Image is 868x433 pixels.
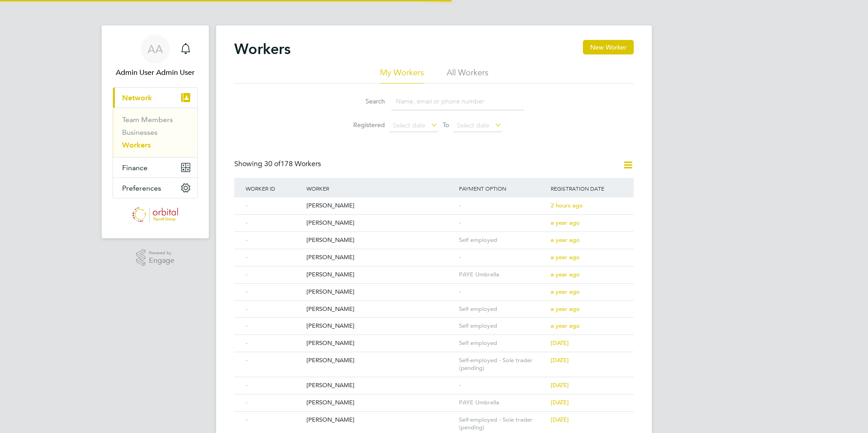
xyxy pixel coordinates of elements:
[304,249,457,266] div: [PERSON_NAME]
[133,207,178,222] img: orbitalservices-logo-retina.png
[304,352,457,369] div: [PERSON_NAME]
[243,394,625,402] a: -[PERSON_NAME]PAYE Umbrella[DATE]
[457,232,548,249] div: Self employed
[243,352,304,369] div: -
[243,215,304,231] div: -
[243,231,625,239] a: -[PERSON_NAME]Self employeda year ago
[243,352,625,359] a: -[PERSON_NAME]Self-employed - Sole trader (pending)[DATE]
[243,249,625,256] a: -[PERSON_NAME]-a year ago
[551,381,569,389] span: [DATE]
[243,197,625,205] a: -[PERSON_NAME]-2 hours ago
[304,377,457,394] div: [PERSON_NAME]
[113,157,197,177] button: Finance
[243,284,304,300] div: -
[457,197,548,214] div: -
[243,394,304,411] div: -
[243,232,304,249] div: -
[113,88,197,108] button: Network
[149,257,174,265] span: Engage
[243,266,625,274] a: -[PERSON_NAME]PAYE Umbrellaa year ago
[457,266,548,283] div: PAYE Umbrella
[113,178,197,198] button: Preferences
[304,232,457,249] div: [PERSON_NAME]
[304,197,457,214] div: [PERSON_NAME]
[264,159,321,168] span: 178 Workers
[243,411,625,419] a: -[PERSON_NAME]Self-employed - Sole trader (pending)[DATE]
[304,412,457,428] div: [PERSON_NAME]
[304,215,457,231] div: [PERSON_NAME]
[457,301,548,318] div: Self employed
[457,284,548,300] div: -
[457,335,548,352] div: Self employed
[113,67,198,78] span: Admin User Admin User
[243,412,304,428] div: -
[122,184,161,192] span: Preferences
[113,207,198,222] a: Go to home page
[304,301,457,318] div: [PERSON_NAME]
[122,115,173,124] a: Team Members
[264,159,281,168] span: 30 of
[149,249,174,257] span: Powered by
[551,219,580,226] span: a year ago
[243,335,625,342] a: -[PERSON_NAME]Self employed[DATE]
[344,97,385,105] label: Search
[243,249,304,266] div: -
[243,377,304,394] div: -
[551,288,580,295] span: a year ago
[583,40,634,54] button: New Worker
[391,93,524,110] input: Name, email or phone number
[148,43,163,55] span: AA
[393,121,425,129] span: Select date
[344,121,385,129] label: Registered
[380,67,424,84] li: My Workers
[243,178,304,199] div: Worker ID
[243,301,304,318] div: -
[243,318,304,335] div: -
[304,284,457,300] div: [PERSON_NAME]
[551,271,580,278] span: a year ago
[243,317,625,325] a: -[PERSON_NAME]Self employeda year ago
[243,266,304,283] div: -
[457,249,548,266] div: -
[243,197,304,214] div: -
[122,93,152,102] span: Network
[113,34,198,78] a: AAAdmin User Admin User
[102,25,209,238] nav: Main navigation
[457,121,489,129] span: Select date
[457,215,548,231] div: -
[243,377,625,384] a: -[PERSON_NAME]-[DATE]
[457,178,548,199] div: Payment Option
[122,141,151,149] a: Workers
[234,40,291,58] h2: Workers
[457,377,548,394] div: -
[551,339,569,347] span: [DATE]
[551,356,569,364] span: [DATE]
[447,67,488,84] li: All Workers
[551,416,569,423] span: [DATE]
[136,249,175,266] a: Powered byEngage
[551,322,580,330] span: a year ago
[551,253,580,261] span: a year ago
[304,318,457,335] div: [PERSON_NAME]
[551,236,580,244] span: a year ago
[304,335,457,352] div: [PERSON_NAME]
[304,178,457,199] div: Worker
[551,202,583,209] span: 2 hours ago
[113,108,197,157] div: Network
[243,214,625,222] a: -[PERSON_NAME]-a year ago
[304,394,457,411] div: [PERSON_NAME]
[551,305,580,313] span: a year ago
[304,266,457,283] div: [PERSON_NAME]
[234,159,323,169] div: Showing
[440,119,452,131] span: To
[243,300,625,308] a: -[PERSON_NAME]Self employeda year ago
[551,399,569,406] span: [DATE]
[548,178,625,199] div: Registration Date
[243,335,304,352] div: -
[122,128,158,137] a: Businesses
[457,352,548,377] div: Self-employed - Sole trader (pending)
[457,318,548,335] div: Self employed
[122,163,148,172] span: Finance
[457,394,548,411] div: PAYE Umbrella
[243,283,625,291] a: -[PERSON_NAME]-a year ago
